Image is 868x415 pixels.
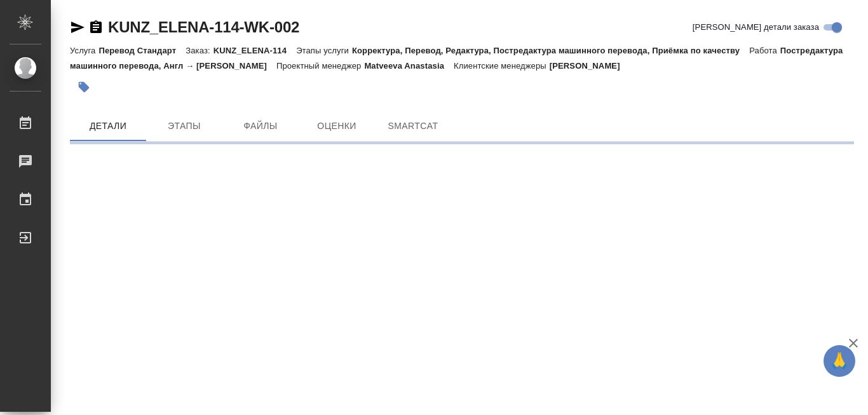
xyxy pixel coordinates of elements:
[108,18,299,36] a: KUNZ_ELENA-114-WK-002
[230,118,291,134] span: Файлы
[352,46,749,55] p: Корректура, Перевод, Редактура, Постредактура машинного перевода, Приёмка по качеству
[70,73,98,101] button: Добавить тэг
[364,61,454,71] p: Matveeva Anastasia
[276,61,364,71] p: Проектный менеджер
[186,46,213,55] p: Заказ:
[749,46,780,55] p: Работа
[70,46,98,55] p: Услуга
[154,118,215,134] span: Этапы
[70,20,85,35] button: Скопировать ссылку для ЯМессенджера
[214,46,296,55] p: KUNZ_ELENA-114
[824,345,855,377] button: 🙏
[550,61,630,71] p: [PERSON_NAME]
[829,348,850,374] span: 🙏
[693,21,819,34] span: [PERSON_NAME] детали заказа
[98,46,186,55] p: Перевод Стандарт
[454,61,550,71] p: Клиентские менеджеры
[306,118,367,134] span: Оценки
[78,118,139,134] span: Детали
[296,46,352,55] p: Этапы услуги
[88,20,104,35] button: Скопировать ссылку
[383,118,444,134] span: SmartCat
